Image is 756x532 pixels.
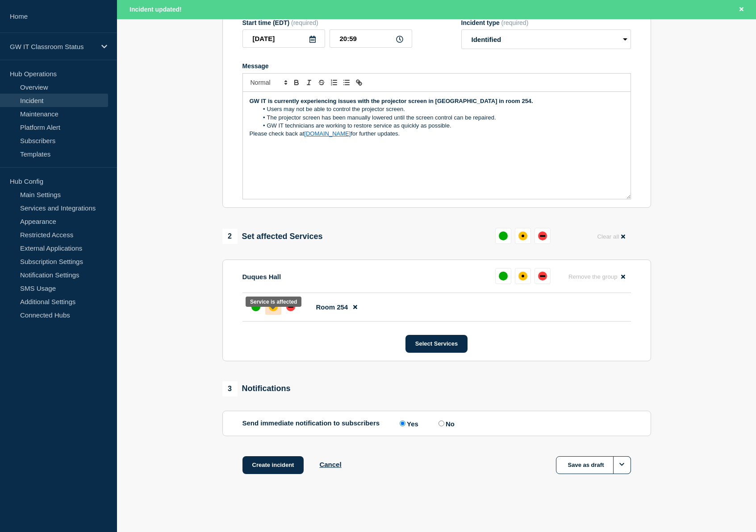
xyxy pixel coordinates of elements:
li: GW IT technicians are working to restore service as quickly as possible. [258,122,624,130]
div: affected [269,302,278,311]
button: Toggle italic text [303,77,315,88]
button: Create incident [242,456,304,474]
div: up [251,302,260,311]
div: affected [518,272,527,280]
button: down [535,228,551,244]
span: 3 [222,381,238,396]
button: up [495,268,511,284]
span: Font size [246,77,290,88]
button: affected [515,268,531,284]
div: up [499,272,508,280]
button: down [535,268,551,284]
button: Remove the group [563,268,631,285]
div: down [538,272,547,280]
button: Close banner [736,4,747,15]
input: No [439,421,444,426]
strong: GW IT is currently experiencing issues with the projector screen in [GEOGRAPHIC_DATA] in room 254. [250,98,533,104]
input: YYYY-MM-DD [242,29,325,48]
li: The projector screen has been manually lowered until the screen control can be repaired. [258,114,624,122]
div: Incident type [461,19,631,26]
div: Service is affected [250,299,297,305]
div: Start time (EDT) [242,19,412,26]
div: down [538,231,547,240]
span: Incident updated! [129,6,182,13]
p: Send immediate notification to subscribers [242,419,380,428]
button: Save as draft [556,456,631,474]
p: Please check back at for further updates. [250,130,624,138]
div: Notifications [222,381,291,396]
label: No [436,419,455,428]
input: HH:MM [330,29,412,48]
select: Incident type [461,29,631,49]
button: Toggle strikethrough text [315,77,328,88]
div: down [286,302,295,311]
span: Room 254 [316,303,348,311]
button: Toggle bold text [290,77,303,88]
button: Clear all [592,228,631,245]
div: Message [242,62,631,70]
span: (required) [501,19,529,26]
input: Yes [400,421,405,426]
label: Yes [397,419,418,428]
p: GW IT Classroom Status [10,43,96,50]
div: Send immediate notification to subscribers [242,419,631,428]
button: Options [613,456,631,474]
a: [DOMAIN_NAME] [304,130,351,137]
button: Cancel [319,461,341,468]
button: Toggle ordered list [328,77,340,88]
button: affected [515,228,531,244]
button: Toggle bulleted list [340,77,353,88]
span: 2 [222,229,238,244]
span: (required) [291,19,318,26]
p: Duques Hall [242,273,281,280]
div: Set affected Services [222,229,323,244]
li: Users may not be able to control the projector screen. [258,105,624,113]
div: affected [518,231,527,240]
button: Toggle link [353,77,365,88]
div: up [499,231,508,240]
button: up [495,228,511,244]
span: Remove the group [568,273,618,280]
button: Select Services [405,335,468,353]
div: Message [243,92,631,199]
